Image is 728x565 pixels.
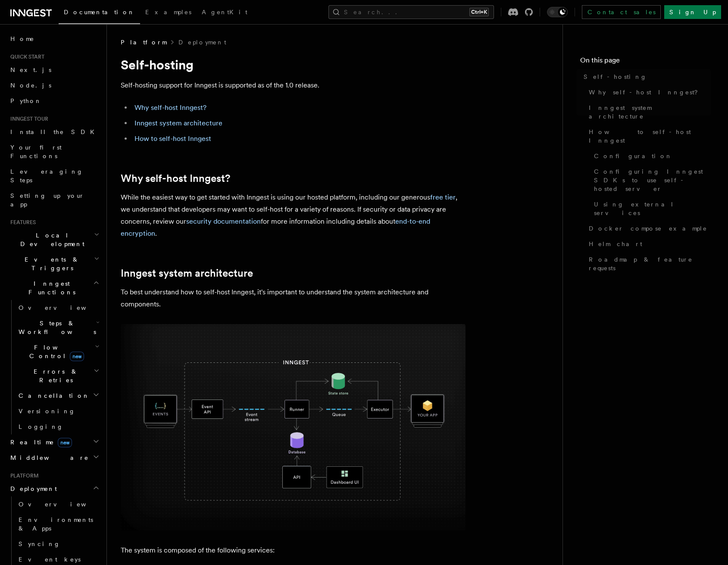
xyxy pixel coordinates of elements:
[589,240,642,248] span: Helm chart
[591,148,711,164] a: Configuration
[580,69,711,84] a: Self-hosting
[10,66,51,73] span: Next.js
[7,300,101,434] div: Inngest Functions
[178,38,226,47] a: Deployment
[589,103,711,121] span: Inngest system architecture
[664,5,721,19] a: Sign Up
[19,501,107,508] span: Overview
[59,3,140,24] a: Documentation
[10,82,51,89] span: Node.js
[594,200,711,217] span: Using external services
[134,119,222,127] a: Inngest system architecture
[7,481,101,496] button: Deployment
[15,367,94,384] span: Errors & Retries
[594,152,672,160] span: Configuration
[589,88,704,97] span: Why self-host Inngest?
[19,516,93,532] span: Environments & Apps
[430,193,456,201] a: free tier
[7,276,101,300] button: Inngest Functions
[591,164,711,197] a: Configuring Inngest SDKs to use self-hosted server
[10,144,62,159] span: Your first Functions
[585,124,711,148] a: How to self-host Inngest
[10,97,42,104] span: Python
[7,453,89,462] span: Middleware
[70,352,84,361] span: new
[589,224,707,233] span: Docker compose example
[15,403,101,419] a: Versioning
[121,286,466,310] p: To best understand how to self-host Inngest, it's important to understand the system architecture...
[121,172,230,184] a: Why self-host Inngest?
[469,8,489,16] kbd: Ctrl+K
[7,255,94,272] span: Events & Triggers
[134,134,211,143] a: How to self-host Inngest
[585,236,711,252] a: Helm chart
[58,438,72,447] span: new
[7,31,101,47] a: Home
[121,57,466,72] h1: Self-hosting
[121,324,466,531] img: Inngest system architecture diagram
[328,5,494,19] button: Search...Ctrl+K
[7,450,101,465] button: Middleware
[7,472,39,479] span: Platform
[589,128,711,145] span: How to self-host Inngest
[7,438,72,446] span: Realtime
[7,279,93,297] span: Inngest Functions
[121,267,253,279] a: Inngest system architecture
[7,124,101,140] a: Install the SDK
[15,391,90,400] span: Cancellation
[7,53,44,60] span: Quick start
[582,5,661,19] a: Contact sales
[19,556,81,563] span: Event keys
[134,103,206,112] a: Why self-host Inngest?
[7,252,101,276] button: Events & Triggers
[591,197,711,221] a: Using external services
[15,536,101,552] a: Syncing
[121,544,466,556] p: The system is composed of the following services:
[7,228,101,252] button: Local Development
[202,9,247,16] span: AgentKit
[145,9,191,16] span: Examples
[10,34,34,43] span: Home
[15,319,96,336] span: Steps & Workflows
[585,221,711,236] a: Docker compose example
[10,128,100,135] span: Install the SDK
[19,540,60,547] span: Syncing
[10,168,83,184] span: Leveraging Steps
[186,217,261,225] a: security documentation
[580,55,711,69] h4: On this page
[64,9,135,16] span: Documentation
[7,219,36,226] span: Features
[140,3,197,23] a: Examples
[7,434,101,450] button: Realtimenew
[7,115,48,122] span: Inngest tour
[15,343,95,360] span: Flow Control
[15,512,101,536] a: Environments & Apps
[15,340,101,364] button: Flow Controlnew
[15,364,101,388] button: Errors & Retries
[121,79,466,91] p: Self-hosting support for Inngest is supported as of the 1.0 release.
[7,62,101,78] a: Next.js
[15,419,101,434] a: Logging
[15,300,101,315] a: Overview
[19,423,63,430] span: Logging
[7,164,101,188] a: Leveraging Steps
[585,100,711,124] a: Inngest system architecture
[10,192,84,208] span: Setting up your app
[589,255,711,272] span: Roadmap & feature requests
[594,167,711,193] span: Configuring Inngest SDKs to use self-hosted server
[197,3,253,23] a: AgentKit
[15,315,101,340] button: Steps & Workflows
[547,7,568,17] button: Toggle dark mode
[19,304,107,311] span: Overview
[7,78,101,93] a: Node.js
[19,408,75,415] span: Versioning
[585,252,711,276] a: Roadmap & feature requests
[121,38,166,47] span: Platform
[7,93,101,109] a: Python
[584,72,647,81] span: Self-hosting
[7,484,57,493] span: Deployment
[15,496,101,512] a: Overview
[15,388,101,403] button: Cancellation
[585,84,711,100] a: Why self-host Inngest?
[7,231,94,248] span: Local Development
